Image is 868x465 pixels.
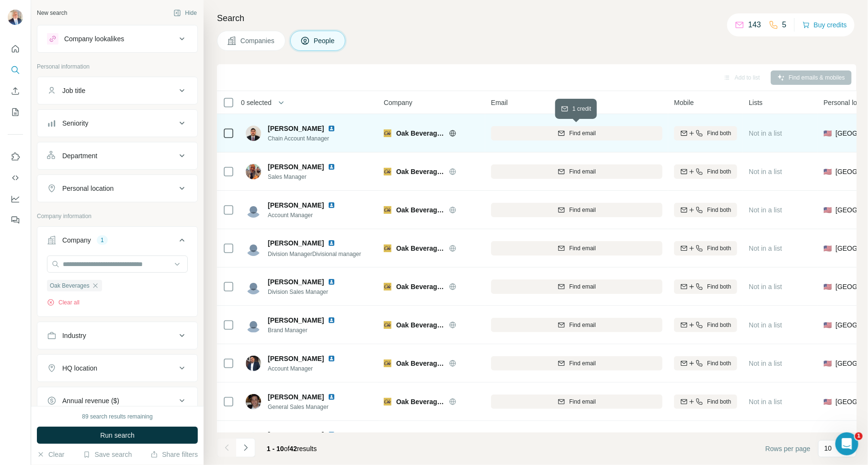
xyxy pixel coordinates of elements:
[246,202,261,218] img: Avatar
[62,184,114,193] div: Personal location
[749,321,782,329] span: Not in a list
[674,98,694,107] span: Mobile
[749,168,782,175] span: Not in a list
[491,98,508,107] span: Email
[328,125,335,132] img: LinkedIn logo
[83,450,132,459] button: Save search
[749,244,782,252] span: Not in a list
[50,281,90,290] span: Oak Beverages
[167,6,204,20] button: Hide
[396,167,444,176] span: Oak Beverages
[62,151,97,161] div: Department
[97,236,108,244] div: 1
[707,206,731,214] span: Find both
[749,283,782,291] span: Not in a list
[569,244,595,253] span: Find email
[707,359,731,368] span: Find both
[749,398,782,406] span: Not in a list
[8,10,23,25] img: Avatar
[823,282,832,291] span: 🇺🇸
[246,241,261,256] img: Avatar
[707,167,731,176] span: Find both
[491,279,662,294] button: Find email
[569,359,595,368] span: Find email
[396,244,444,253] span: Oak Beverages
[268,315,324,325] span: [PERSON_NAME]
[384,398,391,406] img: Logo of Oak Beverages
[674,126,737,140] button: Find both
[823,397,832,407] span: 🇺🇸
[82,412,152,421] div: 89 search results remaining
[240,36,275,46] span: Companies
[37,62,198,71] p: Personal information
[823,205,832,215] span: 🇺🇸
[569,129,595,138] span: Find email
[749,206,782,214] span: Not in a list
[384,168,391,175] img: Logo of Oak Beverages
[246,394,261,409] img: Avatar
[569,321,595,329] span: Find email
[246,356,261,371] img: Avatar
[384,360,391,367] img: Logo of Oak Beverages
[268,162,324,172] span: [PERSON_NAME]
[707,282,731,291] span: Find both
[396,397,444,407] span: Oak Beverages
[246,126,261,141] img: Avatar
[491,318,662,332] button: Find email
[62,363,97,373] div: HQ location
[674,241,737,256] button: Find both
[823,167,832,176] span: 🇺🇸
[396,320,444,330] span: Oak Beverages
[328,201,335,209] img: LinkedIn logo
[491,356,662,371] button: Find email
[569,282,595,291] span: Find email
[396,128,444,138] span: Oak Beverages
[8,61,23,79] button: Search
[62,118,88,128] div: Seniority
[491,126,662,140] button: Find email
[707,244,731,253] span: Find both
[384,129,391,137] img: Logo of Oak Beverages
[217,12,857,25] h4: Search
[823,359,832,368] span: 🇺🇸
[749,98,763,107] span: Lists
[37,450,64,459] button: Clear
[8,82,23,100] button: Enrich CSV
[491,241,662,256] button: Find email
[823,320,832,330] span: 🇺🇸
[674,279,737,294] button: Find both
[674,164,737,179] button: Find both
[246,279,261,294] img: Avatar
[707,321,731,329] span: Find both
[100,430,135,440] span: Run search
[37,357,197,380] button: HQ location
[268,251,361,257] span: Division ManagerDivisional manager
[37,427,198,444] button: Run search
[62,396,119,406] div: Annual revenue ($)
[62,235,91,245] div: Company
[8,211,23,229] button: Feedback
[384,206,391,214] img: Logo of Oak Beverages
[674,356,737,371] button: Find both
[8,169,23,186] button: Use Surfe API
[823,244,832,253] span: 🇺🇸
[396,359,444,368] span: Oak Beverages
[491,164,662,179] button: Find email
[268,354,324,363] span: [PERSON_NAME]
[674,203,737,217] button: Find both
[8,190,23,208] button: Dashboard
[569,167,595,176] span: Find email
[835,432,858,455] iframe: Intercom live chat
[268,392,324,402] span: [PERSON_NAME]
[823,128,832,138] span: 🇺🇸
[824,443,832,453] p: 10
[268,211,347,220] span: Account Manager
[384,321,391,329] img: Logo of Oak Beverages
[47,298,80,307] button: Clear all
[268,134,347,143] span: Chain Account Manager
[328,393,335,401] img: LinkedIn logo
[236,438,255,457] button: Navigate to next page
[241,98,272,107] span: 0 selected
[855,432,863,440] span: 1
[384,283,391,291] img: Logo of Oak Beverages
